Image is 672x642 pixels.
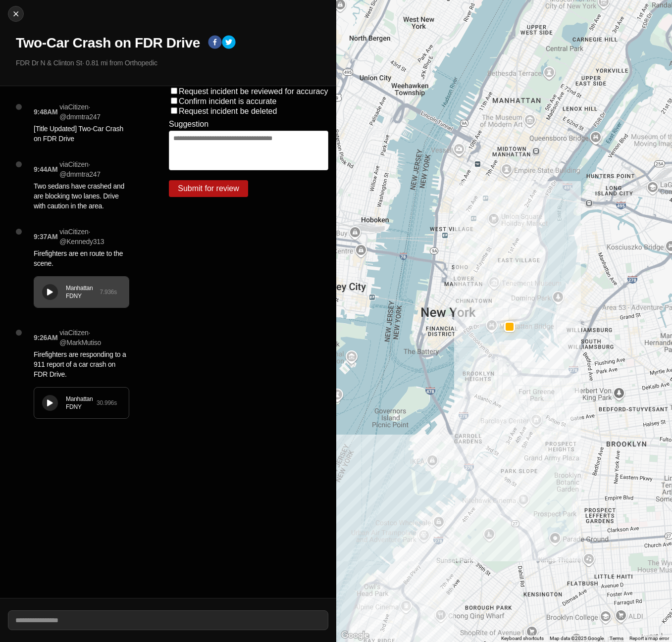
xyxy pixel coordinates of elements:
button: Keyboard shortcuts [501,635,544,642]
p: Firefighters are en route to the scene. [34,248,129,268]
p: [Title Updated] Two-Car Crash on FDR Drive [34,124,129,144]
label: Suggestion [169,120,208,129]
p: Firefighters are responding to a 911 report of a car crash on FDR Drive. [34,349,129,379]
button: facebook [208,35,222,51]
p: Two sedans have crashed and are blocking two lanes. Drive with caution in the area. [34,181,129,211]
label: Request incident be reviewed for accuracy [179,87,328,96]
div: 30.996 s [97,399,117,407]
p: 9:44AM [34,164,57,174]
button: Submit for review [169,180,248,197]
a: Report a map error [629,636,669,641]
img: cancel [11,9,21,19]
p: 9:26AM [34,333,57,343]
label: Confirm incident is accurate [179,97,276,105]
p: via Citizen · @ Kennedy313 [59,227,129,247]
div: 7.936 s [100,288,117,296]
p: via Citizen · @ MarkMutiso [59,328,129,347]
p: 9:48AM [34,107,57,117]
label: Request incident be deleted [179,107,277,115]
p: via Citizen · @ dmmtra247 [59,102,129,122]
a: Open this area in Google Maps (opens a new window) [339,629,371,642]
p: 9:37AM [34,232,57,242]
p: via Citizen · @ dmmtra247 [59,159,129,179]
img: Google [339,629,371,642]
button: twitter [222,35,236,51]
div: Manhattan FDNY [66,284,100,300]
button: cancel [8,6,24,22]
span: Map data ©2025 Google [550,636,604,641]
p: FDR Dr N & Clinton St · 0.81 mi from Orthopedic [16,58,328,68]
h1: Two-Car Crash on FDR Drive [16,34,200,52]
div: Manhattan FDNY [66,395,97,411]
a: Terms [610,636,623,641]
